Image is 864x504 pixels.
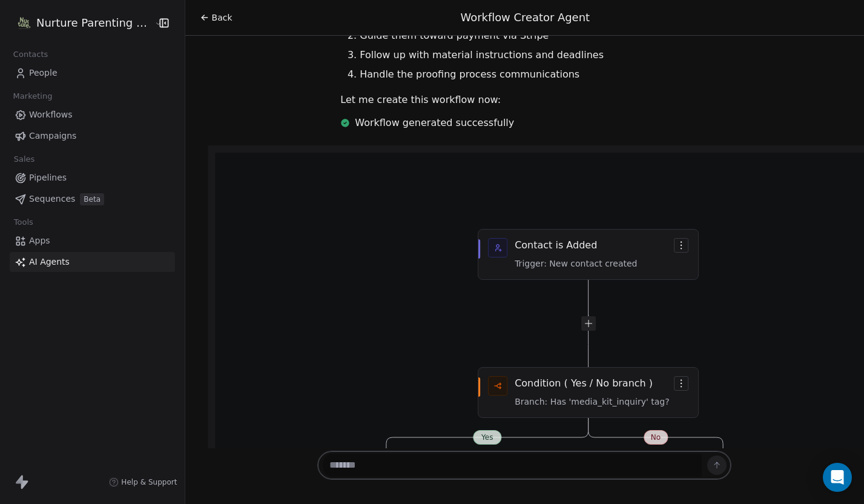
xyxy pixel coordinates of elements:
span: Contacts [8,45,53,64]
a: Workflows [10,105,175,125]
div: Open Intercom Messenger [823,463,852,492]
span: Beta [80,193,104,205]
span: Back [212,12,232,24]
span: Tools [8,213,38,231]
a: SequencesBeta [10,189,175,209]
span: AI Agents [29,256,70,268]
span: Help & Support [121,477,177,487]
li: Guide them toward payment via Stripe [360,28,754,43]
span: Apps [29,234,50,247]
span: Sequences [29,193,75,205]
span: Workflow generated successfully [355,116,514,130]
span: Nurture Parenting Magazine [36,15,151,31]
span: Marketing [8,87,58,105]
a: Campaigns [10,126,175,146]
button: Nurture Parenting Magazine [15,13,146,33]
span: Campaigns [29,130,76,142]
p: Let me create this workflow now: [340,91,754,108]
li: Handle the proofing process communications [360,67,754,82]
a: AI Agents [10,252,175,272]
a: Apps [10,231,175,251]
span: People [29,67,58,79]
span: Workflows [29,108,73,121]
span: Workflow Creator Agent [460,11,590,24]
span: Pipelines [29,171,67,184]
a: People [10,63,175,83]
li: Follow up with material instructions and deadlines [360,48,754,62]
img: Logo-Nurture%20Parenting%20Magazine-2025-a4b28b-5in.png [17,16,31,30]
a: Pipelines [10,168,175,188]
a: Help & Support [109,477,177,487]
span: Sales [8,150,40,168]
